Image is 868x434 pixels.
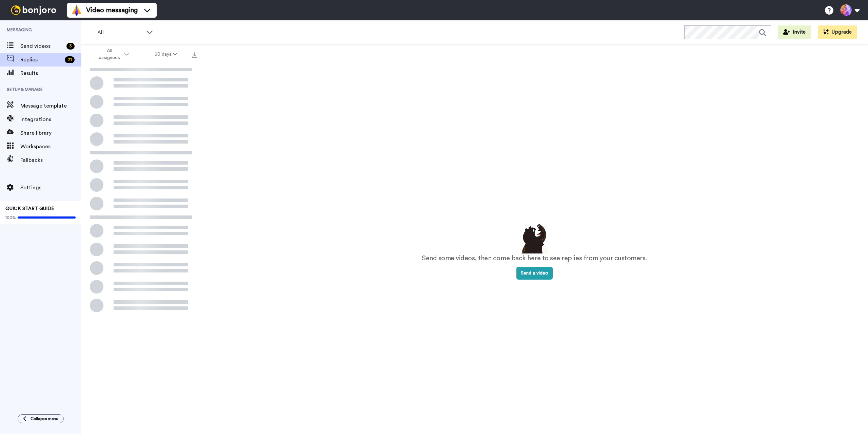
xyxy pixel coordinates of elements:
[86,5,138,15] span: Video messaging
[422,253,647,263] p: Send some videos, then come back here to see replies from your customers.
[20,143,81,151] span: Workspaces
[778,25,811,39] button: Invite
[71,5,82,16] img: vm-color.svg
[190,49,199,59] button: Export all results that match these filters now.
[96,48,123,61] span: All assignees
[516,267,553,280] button: Send a video
[20,184,81,192] span: Settings
[18,414,64,423] button: Collapse menu
[8,5,59,15] img: bj-logo-header-white.svg
[83,45,142,64] button: All assignees
[516,271,553,276] a: Send a video
[20,42,64,50] span: Send videos
[5,215,16,220] span: 100%
[20,129,81,137] span: Share library
[31,416,58,421] span: Collapse menu
[20,156,81,164] span: Fallbacks
[5,206,54,211] span: QUICK START GUIDE
[65,56,75,63] div: 21
[20,102,81,110] span: Message template
[192,52,197,58] img: export.svg
[20,69,81,77] span: Results
[142,48,190,60] button: 30 days
[20,115,81,124] span: Integrations
[818,25,857,39] button: Upgrade
[97,29,143,37] span: All
[517,222,551,253] img: results-emptystates.png
[20,56,62,64] span: Replies
[66,43,75,50] div: 3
